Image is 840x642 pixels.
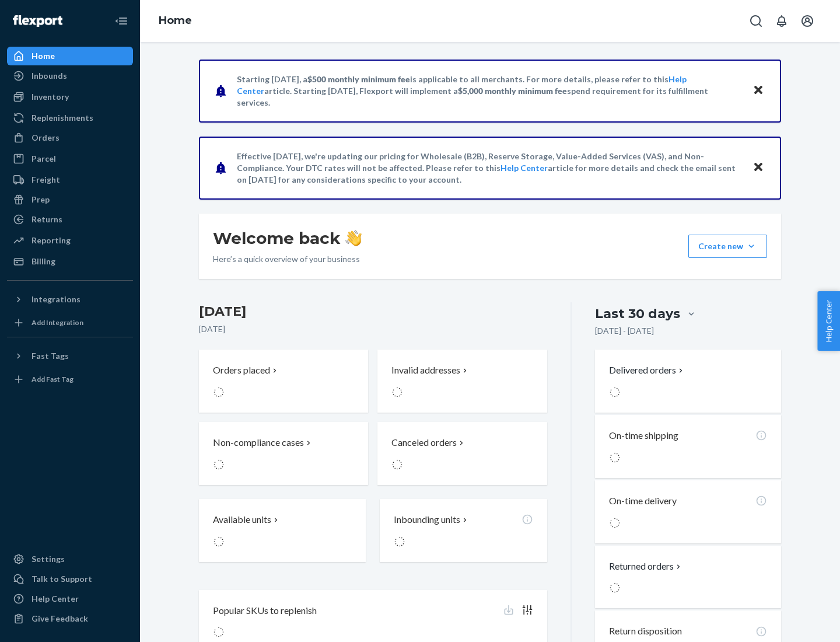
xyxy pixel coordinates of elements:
p: Inbounding units [394,513,460,526]
div: Add Fast Tag [32,374,73,384]
p: Invalid addresses [391,364,460,377]
div: Returns [32,214,62,225]
div: Prep [32,194,50,205]
a: Parcel [7,149,133,168]
a: Orders [7,128,133,147]
button: Open notifications [770,9,793,33]
p: Available units [213,513,271,526]
p: Canceled orders [391,436,457,449]
button: Integrations [7,290,133,309]
a: Add Integration [7,313,133,332]
img: Flexport logo [13,15,62,27]
a: Inbounds [7,67,133,85]
div: Billing [32,256,55,267]
div: Inbounds [32,70,67,82]
img: hand-wave emoji [345,230,362,246]
a: Add Fast Tag [7,370,133,389]
a: Help Center [501,163,548,173]
div: Add Integration [32,317,83,327]
p: Non-compliance cases [213,436,304,449]
button: Close Navigation [110,9,133,33]
button: Non-compliance cases [199,422,368,485]
a: Freight [7,170,133,189]
button: Delivered orders [609,364,685,377]
p: On-time shipping [609,429,678,442]
p: Return disposition [609,624,682,638]
p: Here’s a quick overview of your business [213,253,362,265]
a: Replenishments [7,109,133,127]
p: Orders placed [213,364,270,377]
div: Last 30 days [595,305,680,323]
div: Replenishments [32,112,93,124]
div: Integrations [32,294,80,305]
div: Talk to Support [32,573,92,585]
a: Prep [7,190,133,209]
div: Freight [32,174,60,186]
div: Parcel [32,153,56,165]
p: Popular SKUs to replenish [213,604,317,617]
h3: [DATE] [199,302,547,321]
a: Home [159,14,192,27]
div: Reporting [32,235,71,246]
div: Give Feedback [32,613,88,624]
ol: breadcrumbs [149,4,201,38]
button: Orders placed [199,350,368,413]
div: Fast Tags [32,350,69,362]
span: $500 monthly minimum fee [307,74,410,84]
button: Canceled orders [377,422,547,485]
p: Starting [DATE], a is applicable to all merchants. For more details, please refer to this article... [237,74,741,109]
a: Home [7,47,133,65]
a: Reporting [7,231,133,250]
a: Inventory [7,88,133,106]
button: Close [751,159,766,176]
div: Help Center [32,593,79,605]
button: Give Feedback [7,609,133,628]
button: Help Center [817,291,840,351]
a: Returns [7,210,133,229]
button: Close [751,82,766,99]
a: Talk to Support [7,570,133,588]
button: Invalid addresses [377,350,547,413]
button: Create new [688,235,767,258]
button: Open account menu [796,9,819,33]
p: On-time delivery [609,494,677,508]
span: $5,000 monthly minimum fee [458,86,567,96]
a: Help Center [7,589,133,608]
p: [DATE] - [DATE] [595,325,654,337]
button: Available units [199,499,366,562]
h1: Welcome back [213,228,362,249]
div: Inventory [32,91,69,103]
p: [DATE] [199,323,547,335]
div: Home [32,50,55,62]
a: Billing [7,252,133,271]
button: Returned orders [609,560,683,573]
button: Fast Tags [7,347,133,365]
div: Orders [32,132,60,144]
div: Settings [32,553,65,565]
p: Effective [DATE], we're updating our pricing for Wholesale (B2B), Reserve Storage, Value-Added Se... [237,151,741,186]
button: Inbounding units [380,499,547,562]
a: Settings [7,550,133,568]
button: Open Search Box [744,9,768,33]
